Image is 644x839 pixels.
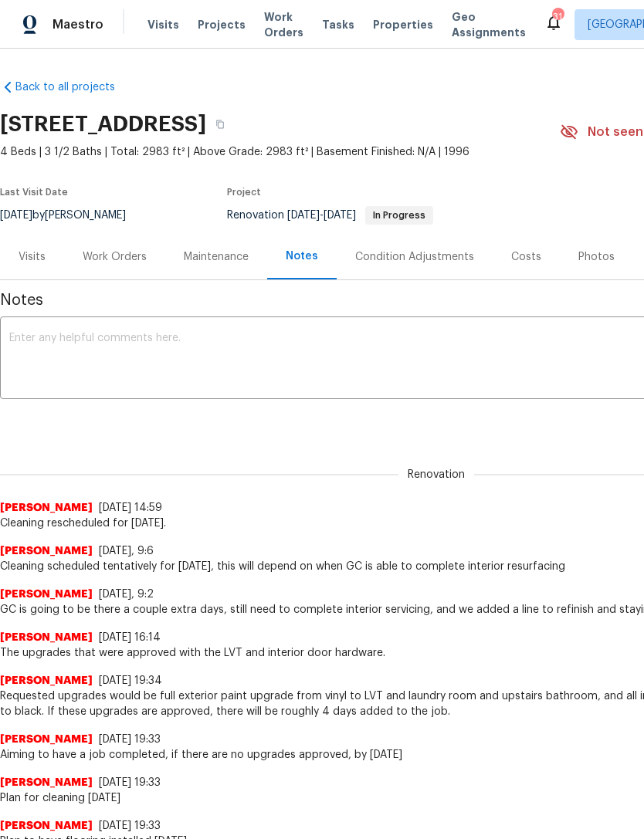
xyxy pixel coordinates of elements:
div: Photos [578,249,615,265]
button: Copy Address [206,110,234,138]
div: Costs [511,249,541,265]
span: Tasks [322,19,354,30]
div: Condition Adjustments [355,249,474,265]
span: Properties [373,17,433,32]
div: Visits [19,249,46,265]
span: [DATE] [324,210,356,221]
span: [DATE] 19:33 [99,820,161,831]
span: [DATE] 19:34 [99,675,162,686]
span: In Progress [367,211,432,220]
span: [DATE] 16:14 [99,632,161,643]
span: - [287,210,356,221]
span: [DATE] [287,210,320,221]
span: Project [227,188,261,197]
div: 31 [552,9,563,25]
span: [DATE], 9:6 [99,546,154,557]
span: [DATE] 19:33 [99,734,161,745]
span: [DATE], 9:2 [99,589,154,600]
span: Renovation [227,210,433,221]
div: Maintenance [184,249,249,265]
span: Renovation [398,467,474,482]
span: Visits [147,17,179,32]
span: [DATE] 14:59 [99,502,162,513]
span: Maestro [53,17,103,32]
span: Projects [198,17,246,32]
span: [DATE] 19:33 [99,777,161,788]
span: Geo Assignments [452,9,526,40]
div: Work Orders [83,249,147,265]
div: Notes [286,249,318,264]
span: Work Orders [264,9,303,40]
